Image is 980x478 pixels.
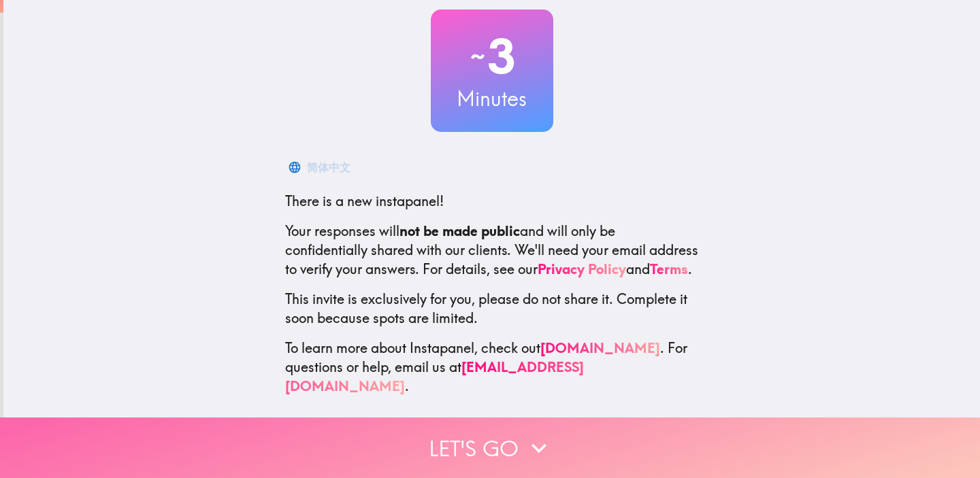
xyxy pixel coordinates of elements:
[399,222,520,239] b: not be made public
[468,36,487,77] span: ~
[285,358,584,394] a: [EMAIL_ADDRESS][DOMAIN_NAME]
[431,29,553,84] h2: 3
[307,158,350,177] div: 简体中文
[538,260,626,277] a: Privacy Policy
[285,222,699,279] p: Your responses will and will only be confidentially shared with our clients. We'll need your emai...
[431,84,553,113] h3: Minutes
[285,154,356,181] button: 简体中文
[540,339,660,356] a: [DOMAIN_NAME]
[285,192,444,209] span: There is a new instapanel!
[285,290,699,328] p: This invite is exclusively for you, please do not share it. Complete it soon because spots are li...
[650,260,688,277] a: Terms
[285,339,699,396] p: To learn more about Instapanel, check out . For questions or help, email us at .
